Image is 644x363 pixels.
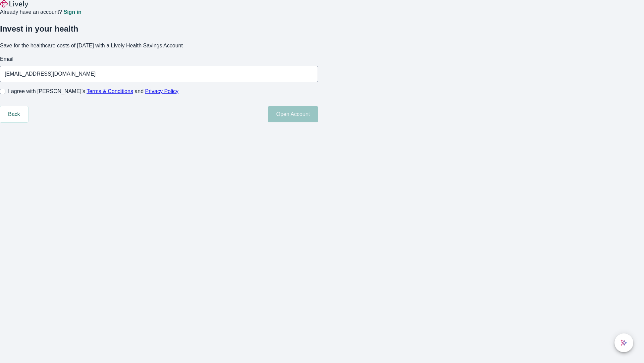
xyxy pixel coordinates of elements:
a: Terms & Conditions [87,88,133,94]
svg: Lively AI Assistant [621,339,627,346]
span: I agree with [PERSON_NAME]’s and [8,87,178,95]
a: Sign in [63,9,81,15]
a: Privacy Policy [145,88,179,94]
button: chat [614,333,633,352]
